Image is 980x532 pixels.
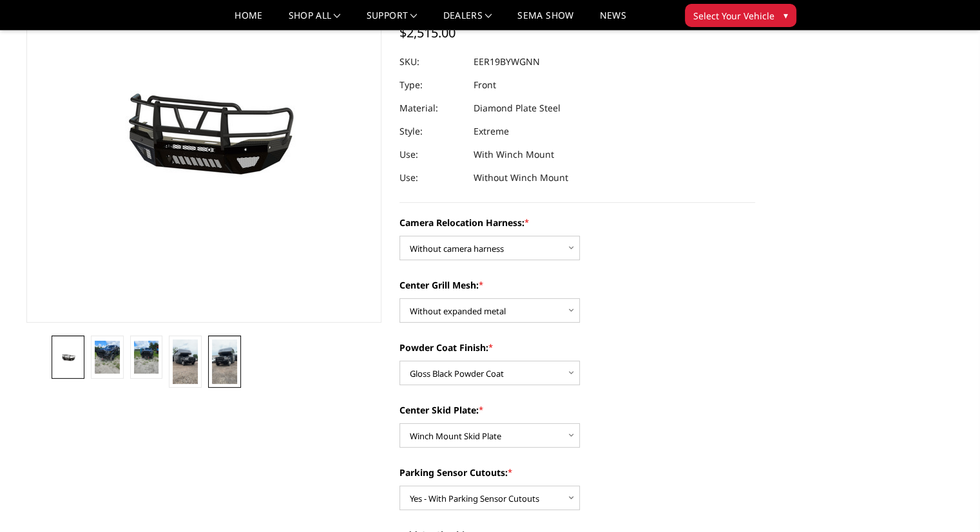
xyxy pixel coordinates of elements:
[399,341,755,354] label: Powder Coat Finish:
[367,11,418,30] a: Support
[693,9,774,23] span: Select Your Vehicle
[474,166,568,189] dd: Without Winch Mount
[474,143,554,166] dd: With Winch Mount
[399,278,755,292] label: Center Grill Mesh:
[212,339,237,384] img: 2019-2025 Ram 2500-3500 - T2 Series - Extreme Front Bumper (receiver or winch)
[916,470,980,532] iframe: Chat Widget
[399,50,464,73] dt: SKU:
[474,73,496,97] dd: Front
[399,143,464,166] dt: Use:
[517,11,573,30] a: SEMA Show
[474,50,540,73] dd: EER19BYWGNN
[235,11,262,30] a: Home
[399,120,464,143] dt: Style:
[474,97,561,120] dd: Diamond Plate Steel
[55,351,81,363] img: 2019-2025 Ram 2500-3500 - T2 Series - Extreme Front Bumper (receiver or winch)
[399,403,755,417] label: Center Skid Plate:
[289,11,341,30] a: shop all
[685,4,796,27] button: Select Your Vehicle
[399,97,464,120] dt: Material:
[399,24,456,41] span: $2,515.00
[134,341,159,374] img: 2019-2025 Ram 2500-3500 - T2 Series - Extreme Front Bumper (receiver or winch)
[173,339,198,384] img: 2019-2025 Ram 2500-3500 - T2 Series - Extreme Front Bumper (receiver or winch)
[443,11,492,30] a: Dealers
[599,11,626,30] a: News
[399,216,755,229] label: Camera Relocation Harness:
[95,341,120,374] img: 2019-2025 Ram 2500-3500 - T2 Series - Extreme Front Bumper (receiver or winch)
[399,166,464,189] dt: Use:
[783,8,788,22] span: ▾
[399,466,755,479] label: Parking Sensor Cutouts:
[399,73,464,97] dt: Type:
[474,120,509,143] dd: Extreme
